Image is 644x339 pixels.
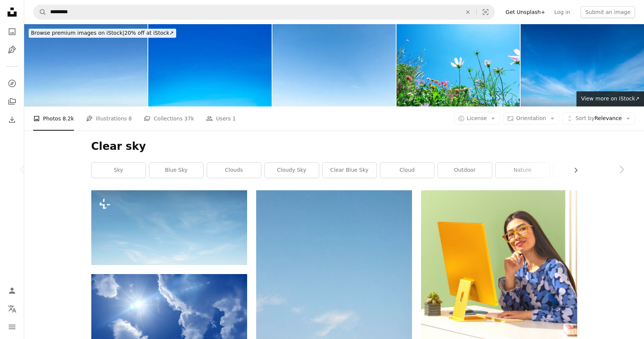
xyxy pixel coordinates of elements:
button: Sort byRelevance [562,112,635,125]
span: License [467,115,487,121]
img: Blue sky background [24,24,148,106]
span: 1 [232,114,236,123]
button: License [454,112,500,125]
a: cloud [380,163,434,178]
a: Browse premium images on iStock|20% off at iStock↗ [24,24,181,42]
span: Browse premium images on iStock | [31,30,124,36]
a: View more on iStock↗ [576,91,644,106]
a: white clouds and blue sky during daytime [91,329,247,336]
img: Spring background with blooming flowers [397,24,520,106]
a: sky [92,163,146,178]
span: 8 [129,114,132,123]
a: Collections [5,94,20,109]
h1: Clear sky [91,140,577,153]
a: Illustrations 8 [86,106,132,131]
a: Get Unsplash+ [501,6,550,18]
a: clear blue sky [323,163,377,178]
button: Clear [460,5,476,19]
a: Explore [5,76,20,91]
a: landscape [553,163,607,178]
a: Summer blue sky cloud gradient fade white background. Beauty clear cloudy in sunshine calm bright... [91,224,247,231]
a: white clouds [256,304,412,310]
span: Relevance [575,115,622,122]
span: Sort by [575,115,594,121]
button: Search Unsplash [34,5,46,19]
a: Download History [5,112,20,127]
a: Illustrations [5,42,20,57]
button: Language [5,301,20,316]
span: Orientation [516,115,546,121]
a: Users 1 [206,106,236,131]
a: Photos [5,24,20,39]
a: nature [496,163,550,178]
a: blue sky [149,163,203,178]
a: Log in / Sign up [5,283,20,298]
img: Nice cloudless empty blue sky panorama background [272,24,396,106]
button: Visual search [476,5,495,19]
a: Collections 37k [144,106,194,131]
a: cloudy sky [265,163,319,178]
button: Menu [5,319,20,334]
a: clouds [207,163,261,178]
button: Orientation [503,112,559,125]
img: Summer blue sky cloud gradient fade white background. Beauty clear cloudy in sunshine calm bright... [91,190,247,265]
button: Submit an image [581,6,635,18]
button: scroll list to the right [569,163,577,178]
form: Find visuals sitewide [33,5,495,20]
img: Panorama of clear sky background for summer vacation concept at ocean and summer sea water with s... [148,24,272,106]
a: Log in [550,6,575,18]
span: 20% off at iStock ↗ [31,30,174,36]
a: Next [599,133,644,206]
a: outdoor [438,163,492,178]
img: Peaceful and serene sky background [521,24,644,106]
span: View more on iStock ↗ [581,96,639,102]
span: 37k [184,114,194,123]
